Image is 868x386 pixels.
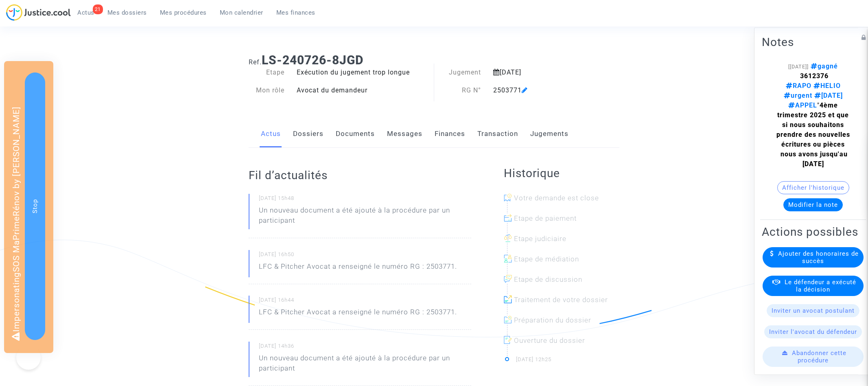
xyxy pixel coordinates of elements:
span: [DATE] [812,92,843,99]
span: Mon calendrier [220,9,263,16]
span: urgent [784,92,812,99]
img: jc-logo.svg [6,4,71,21]
span: Actus [77,9,94,16]
span: Stop [31,199,39,213]
div: RG N° [434,86,488,95]
span: Inviter un avocat postulant [772,307,855,314]
span: Abandonner cette procédure [792,349,846,364]
div: 21 [93,4,103,14]
span: Inviter l'avocat du défendeur [769,328,857,336]
div: [DATE] [487,68,593,77]
button: Stop [25,72,45,340]
div: Mon rôle [243,86,291,95]
span: HELIO [811,82,841,90]
h2: Actions possibles [762,225,864,239]
span: Ajouter des honoraires de succès [778,250,859,265]
a: 21Actus [71,7,101,19]
span: " [784,82,843,109]
a: Dossiers [293,121,324,147]
a: Actus [261,121,281,147]
b: LS-240726-8JGD [262,53,363,67]
span: Mes dossiers [107,9,147,16]
a: Mon calendrier [213,7,270,19]
a: Transaction [477,121,518,147]
small: [DATE] 16h44 [259,296,471,307]
div: Impersonating [4,61,53,353]
a: Mes procédures [153,7,213,19]
span: gagné [809,62,838,70]
span: Votre demande est close [514,194,599,202]
p: Un nouveau document a été ajouté à la procédure par un participant [259,205,471,230]
button: Modifier la note [783,198,843,211]
strong: 3612376 [800,72,829,80]
div: Jugement [434,68,488,77]
iframe: Help Scout Beacon - Open [16,345,41,370]
div: 2503771 [487,86,593,95]
p: Un nouveau document a été ajouté à la procédure par un participant [259,353,471,377]
div: Etape [243,68,291,77]
a: Jugements [530,121,568,147]
span: RAPO [786,82,811,90]
a: Mes finances [270,7,322,19]
span: [[DATE]] [788,64,809,70]
a: Documents [336,121,375,147]
small: [DATE] 15h48 [259,195,471,205]
span: Mes procédures [160,9,207,16]
p: LFC & Pitcher Avocat a renseigné le numéro RG : 2503771. [259,307,457,321]
a: Finances [435,121,465,147]
h2: Notes [762,35,864,49]
h2: Fil d’actualités [249,168,471,182]
p: LFC & Pitcher Avocat a renseigné le numéro RG : 2503771. [259,261,457,276]
small: [DATE] 14h36 [259,342,471,353]
span: APPEL [788,101,817,109]
strong: 4ème trimestre 2025 et que si nous souhaitons prendre des nouvelles écritures ou pièces nous avon... [776,101,850,168]
a: Mes dossiers [101,7,153,19]
h2: Historique [504,166,619,180]
span: Mes finances [276,9,315,16]
button: Afficher l'historique [777,181,849,194]
small: [DATE] 16h50 [259,251,471,261]
div: Avocat du demandeur [291,86,434,95]
span: Le défendeur a exécuté la décision [785,279,856,293]
a: Messages [387,121,422,147]
div: Exécution du jugement trop longue [291,68,434,77]
span: Ref. [249,58,262,66]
